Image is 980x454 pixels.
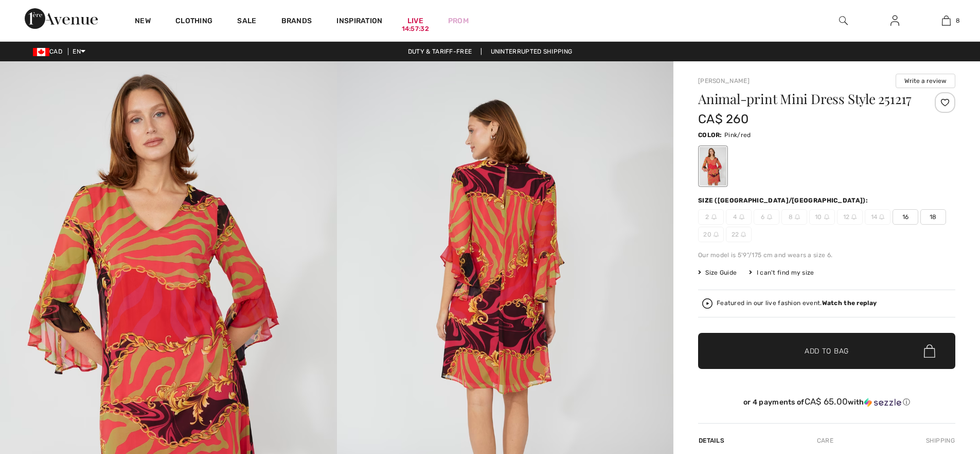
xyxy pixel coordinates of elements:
div: Featured in our live fashion event. [717,300,877,307]
img: ring-m.svg [824,214,829,220]
div: 14:57:32 [402,24,429,34]
span: 14 [865,209,890,225]
span: 10 [809,209,835,225]
img: ring-m.svg [795,214,800,220]
img: Sezzle [864,398,901,407]
a: New [135,16,151,27]
span: Pink/red [724,131,751,139]
div: or 4 payments of with [698,397,955,407]
a: Brands [281,16,312,27]
img: My Info [890,14,899,27]
h1: Animal-print Mini Dress Style 251217 [698,92,913,106]
span: 8 [781,209,807,225]
div: or 4 payments ofCA$ 65.00withSezzle Click to learn more about Sezzle [698,397,955,411]
div: Care [808,431,842,450]
img: ring-m.svg [879,214,884,220]
div: I can't find my size [749,268,814,277]
span: CAD [33,48,66,55]
img: ring-m.svg [741,232,746,237]
span: 12 [837,209,863,225]
img: My Bag [942,14,951,27]
img: search the website [839,14,848,27]
a: 8 [921,14,971,27]
span: 8 [956,16,960,25]
a: Clothing [175,16,212,27]
span: 22 [726,227,752,242]
img: ring-m.svg [767,214,772,220]
strong: Watch the replay [822,299,877,307]
a: [PERSON_NAME] [698,77,750,85]
a: Sign In [882,14,907,27]
img: Watch the replay [702,298,712,309]
a: Live14:57:32 [407,15,423,26]
img: ring-m.svg [851,214,857,220]
div: Pink/red [700,147,726,186]
div: Shipping [923,431,955,450]
img: ring-m.svg [739,214,744,220]
img: 1ère Avenue [25,8,98,29]
span: Inspiration [336,16,382,27]
span: Add to Bag [805,346,849,357]
div: Details [698,431,727,450]
div: Size ([GEOGRAPHIC_DATA]/[GEOGRAPHIC_DATA]): [698,196,870,205]
button: Write a review [896,74,955,88]
a: Sale [237,16,256,27]
span: 2 [698,209,724,225]
button: Add to Bag [698,333,955,369]
img: Bag.svg [924,344,935,358]
span: 18 [920,209,946,225]
img: Canadian Dollar [33,48,49,56]
span: Color: [698,131,722,139]
span: EN [73,48,85,55]
span: CA$ 65.00 [805,396,848,407]
span: 4 [726,209,752,225]
div: Our model is 5'9"/175 cm and wears a size 6. [698,250,955,260]
img: ring-m.svg [714,232,719,237]
span: CA$ 260 [698,112,749,126]
a: Prom [448,15,469,26]
span: 20 [698,227,724,242]
span: 6 [754,209,779,225]
img: ring-m.svg [711,214,717,220]
span: 16 [893,209,918,225]
span: Size Guide [698,268,737,277]
iframe: Opens a widget where you can find more information [914,377,970,402]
